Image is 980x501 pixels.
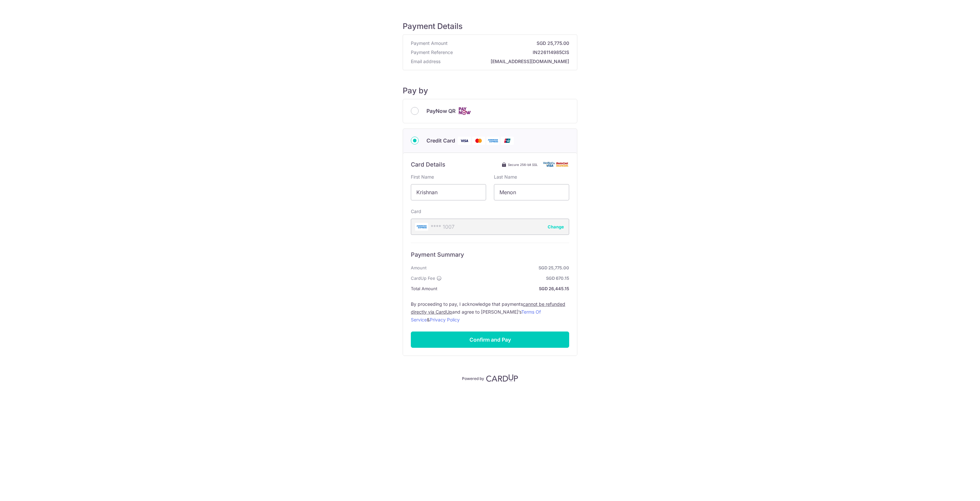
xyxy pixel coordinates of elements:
div: PayNow QR Cards logo [411,107,569,115]
span: Payment Amount [411,40,448,47]
span: PayNow QR [426,107,455,115]
h5: Payment Details [403,21,577,31]
label: Card [411,208,421,215]
img: American Express [486,137,499,145]
a: Privacy Policy [430,317,460,322]
span: CardUp Fee [411,274,435,282]
span: Amount [411,264,426,272]
strong: IN226114985CIS [455,49,569,56]
label: By proceeding to pay, I acknowledge that payments and agree to [PERSON_NAME]’s & [411,300,569,324]
label: First Name [411,174,434,180]
h5: Pay by [403,86,577,96]
span: Credit Card [426,137,455,144]
img: Visa [458,137,471,145]
img: CardUp [486,374,518,382]
h6: Card Details [411,161,445,169]
button: Change [548,223,564,230]
strong: SGD 25,775.00 [450,40,569,47]
img: Card secure [543,162,569,167]
span: Secure 256-bit SSL [508,162,538,167]
img: Cards logo [458,107,471,115]
strong: [EMAIL_ADDRESS][DOMAIN_NAME] [443,58,569,65]
a: Terms Of Service [411,309,541,322]
span: Total Amount [411,285,437,292]
p: Powered by [462,375,484,381]
div: Credit Card Visa Mastercard American Express Union Pay [411,137,569,145]
img: Mastercard [472,137,485,145]
strong: SGD 25,775.00 [429,264,569,272]
img: Union Pay [501,137,514,145]
span: Email address [411,58,440,65]
u: cannot be refunded directly via CardUp [411,301,565,315]
strong: SGD 26,445.15 [440,285,569,292]
h6: Payment Summary [411,251,569,259]
span: Payment Reference [411,49,453,56]
strong: SGD 670.15 [444,274,569,282]
input: Confirm and Pay [411,332,569,348]
label: Last Name [494,174,517,180]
